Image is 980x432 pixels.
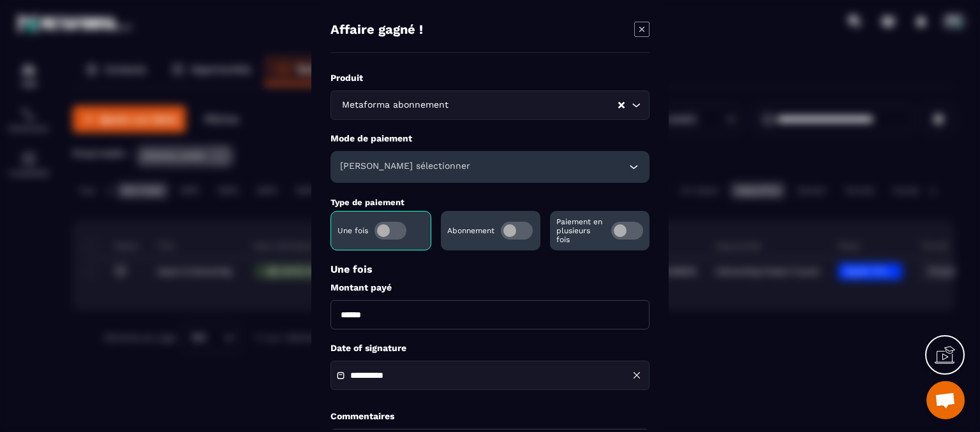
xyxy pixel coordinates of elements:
label: Produit [330,72,650,84]
p: Une fois [338,226,368,235]
label: Mode de paiement [330,133,650,145]
label: Commentaires [330,410,394,422]
label: Montant payé [330,282,650,294]
div: Search for option [330,90,650,120]
label: Type de paiement [330,198,405,207]
p: Une fois [330,263,650,275]
p: Paiement en plusieurs fois [556,217,605,244]
label: Date of signature [330,342,650,354]
span: Metaforma abonnement [339,98,451,112]
button: Clear Selected [618,100,625,110]
input: Search for option [451,98,617,112]
div: Ouvrir le chat [926,381,965,419]
p: Abonnement [447,226,494,235]
h4: Affaire gagné ! [330,22,423,40]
